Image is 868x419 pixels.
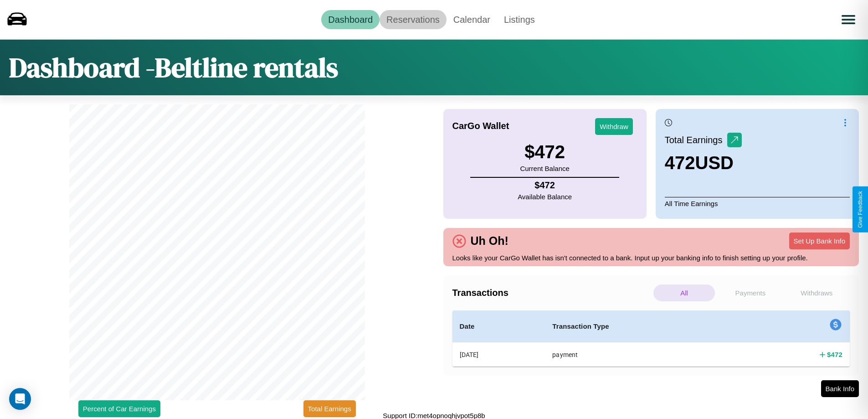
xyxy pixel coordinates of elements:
a: Listings [497,10,542,29]
p: Available Balance [518,191,572,203]
button: Open menu [836,7,861,32]
h4: Transactions [452,288,651,298]
th: payment [545,342,742,367]
button: Withdraw [595,118,633,135]
button: Bank Info [821,380,859,397]
div: Give Feedback [857,191,863,228]
h4: $ 472 [827,350,842,359]
h4: Uh Oh! [466,234,513,248]
p: Withdraws [786,285,847,301]
p: Looks like your CarGo Wallet has isn't connected to a bank. Input up your banking info to finish ... [452,252,850,264]
h3: 472 USD [665,153,742,173]
h4: $ 472 [518,180,572,191]
h1: Dashboard - Beltline rentals [9,49,338,86]
p: Payments [719,285,781,301]
h4: Transaction Type [552,321,734,332]
button: Set Up Bank Info [789,233,850,249]
div: Open Intercom Messenger [9,388,31,410]
h4: Date [460,321,538,332]
h4: CarGo Wallet [452,121,509,131]
table: simple table [452,310,850,367]
a: Reservations [380,10,447,29]
a: Calendar [447,10,497,29]
p: All Time Earnings [665,197,850,210]
p: Current Balance [520,162,569,175]
th: [DATE] [452,342,545,367]
button: Total Earnings [303,400,356,417]
h3: $ 472 [520,142,569,162]
button: Percent of Car Earnings [78,400,160,417]
p: Total Earnings [665,132,727,148]
a: Dashboard [321,10,380,29]
p: All [653,285,715,301]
